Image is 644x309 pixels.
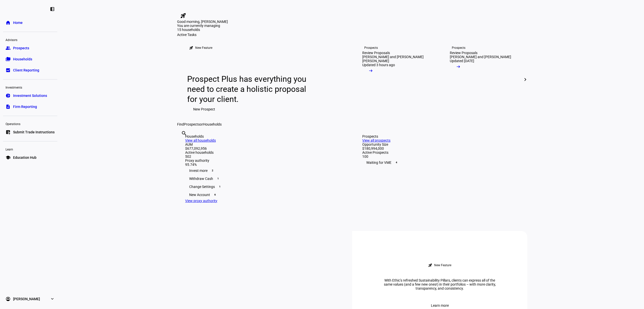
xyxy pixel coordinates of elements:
[185,167,342,175] div: Invest more
[185,150,342,154] div: Active households
[3,43,57,53] a: groupProspects
[362,51,390,55] div: Review Proposals
[377,278,503,290] div: With Ethic’s refreshed Sustainability Pillars, clients can express all of the same values (and a ...
[203,122,222,126] span: Households
[177,20,527,24] div: Good morning, [PERSON_NAME]
[3,120,57,127] div: Operations
[452,46,465,50] div: Prospects
[216,177,220,181] span: 1
[185,134,342,138] div: Households
[364,46,378,50] div: Prospects
[13,93,47,98] span: Investment Solutions
[193,104,215,114] span: New Prospect
[428,263,432,267] mat-icon: rocket_launch
[3,102,57,112] a: descriptionFirm Reporting
[362,159,519,167] div: Waiting for VME
[185,183,342,191] div: Change Settings
[3,145,57,152] div: Learn
[362,142,519,146] div: Opportunity Size
[450,55,511,59] div: [PERSON_NAME] and [PERSON_NAME]
[3,18,57,28] a: homeHome
[13,130,55,135] span: Submit Trade Instructions
[177,33,527,37] div: Active Tasks
[362,55,430,63] div: [PERSON_NAME] and [PERSON_NAME] [PERSON_NAME]
[442,37,525,122] a: ProspectsReview Proposals[PERSON_NAME] and [PERSON_NAME]Updated [DATE]
[184,122,200,126] span: Prospects
[6,46,11,51] eth-mat-symbol: group
[434,263,451,267] div: New Feature
[13,68,39,73] span: Client Reporting
[180,13,186,19] mat-icon: rocket_launch
[6,68,11,73] eth-mat-symbol: bid_landscape
[181,130,187,136] mat-icon: search
[195,46,212,50] div: New Feature
[362,63,395,67] div: Updated 3 hours ago
[218,185,222,189] span: 1
[6,104,11,109] eth-mat-symbol: description
[50,296,55,301] eth-mat-symbol: expand_more
[3,91,57,101] a: pie_chartInvestment Solutions
[362,146,519,150] div: $180,994,000
[6,155,11,160] eth-mat-symbol: school
[185,175,342,183] div: Withdraw Cash
[211,169,215,173] span: 2
[362,134,519,138] div: Prospects
[6,296,11,301] eth-mat-symbol: account_circle
[450,59,474,63] div: Updated [DATE]
[6,57,11,62] eth-mat-symbol: folder_copy
[354,37,438,122] a: ProspectsReview Proposals[PERSON_NAME] and [PERSON_NAME] [PERSON_NAME]Updated 3 hours ago
[185,163,342,167] div: 95.74%
[177,24,220,28] span: You are currently managing
[3,36,57,43] div: Advisors
[13,46,29,51] span: Prospects
[6,93,11,98] eth-mat-symbol: pie_chart
[456,64,461,69] mat-icon: arrow_right_alt
[6,20,11,25] eth-mat-symbol: home
[185,154,342,159] div: 502
[3,84,57,91] div: Investments
[13,296,40,301] span: [PERSON_NAME]
[3,54,57,64] a: folder_copyHouseholds
[181,137,182,143] input: Enter name of prospect or household
[13,104,37,109] span: Firm Reporting
[185,191,342,199] div: New Account
[394,161,398,165] span: 4
[50,7,55,12] eth-mat-symbol: left_panel_close
[185,146,342,150] div: $677,092,956
[450,51,477,55] div: Review Proposals
[362,150,519,154] div: Active Prospects
[3,65,57,75] a: bid_landscapeClient Reporting
[185,159,342,163] div: Proxy authority
[13,20,23,25] span: Home
[187,74,311,104] div: Prospect Plus has everything you need to create a holistic proposal for your client.
[362,154,519,159] div: 100
[185,199,217,203] a: View proxy authority
[362,138,390,142] a: View all prospects
[185,138,216,142] a: View all households
[213,193,217,197] span: 6
[13,155,36,160] span: Education Hub
[185,142,342,146] div: AUM
[189,46,193,50] mat-icon: rocket_launch
[13,57,32,62] span: Households
[177,28,227,33] div: 15 households
[187,104,221,114] button: New Prospect
[522,76,528,83] mat-icon: chevron_right
[177,122,527,126] div: Find or
[6,130,11,135] eth-mat-symbol: list_alt_add
[368,68,373,73] mat-icon: arrow_right_alt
